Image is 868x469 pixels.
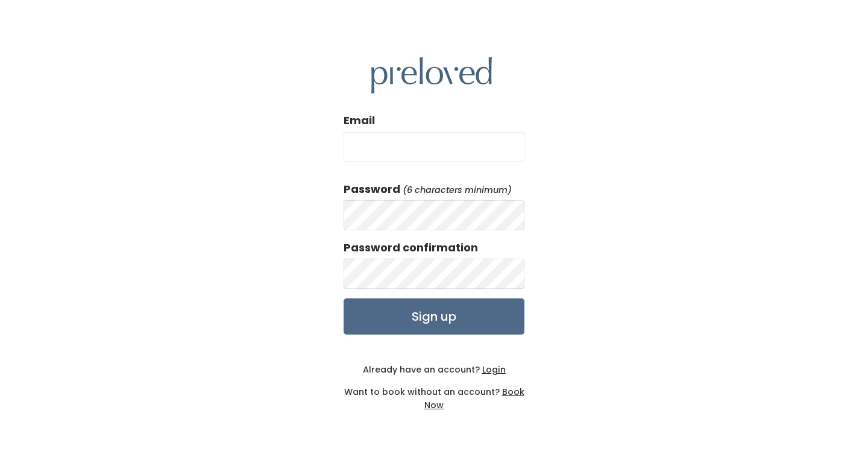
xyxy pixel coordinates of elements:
[424,386,524,411] a: Book Now
[371,57,492,93] img: preloved logo
[344,113,375,128] label: Email
[403,184,512,196] em: (6 characters minimum)
[344,240,478,256] label: Password confirmation
[344,376,524,411] div: Want to book without an account?
[344,364,524,376] div: Already have an account?
[344,181,400,197] label: Password
[480,364,506,376] a: Login
[482,364,506,376] u: Login
[344,298,524,335] input: Sign up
